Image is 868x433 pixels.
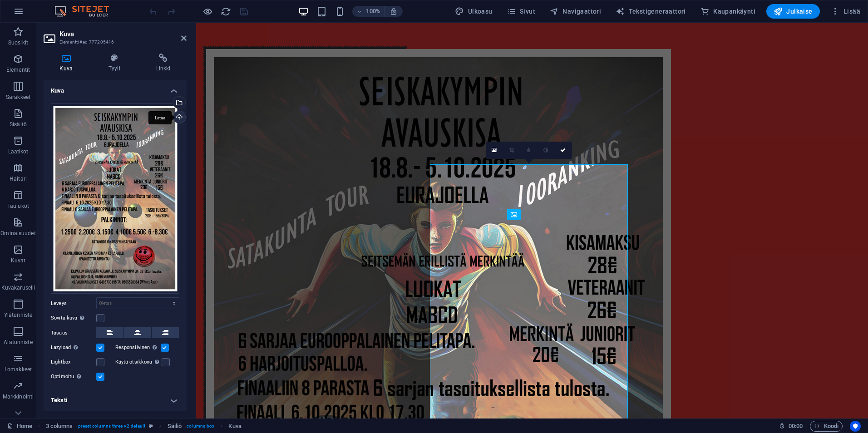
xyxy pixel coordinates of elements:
a: Lataa [173,111,186,123]
label: Sovita kuva [51,313,96,324]
span: Sivut [507,7,535,16]
h6: Istunnon aika [779,421,803,432]
span: Tekstigeneraattori [616,7,686,16]
label: Responsiivinen [115,342,161,353]
span: . preset-columns-three-v2-default [76,421,145,432]
a: Rajaus-tila [503,142,520,159]
i: Lataa sivu uudelleen [221,6,231,17]
span: Kaupankäynti [700,7,755,16]
p: Laatikot [8,148,29,155]
button: Navigaattori [546,4,605,19]
button: Tekstigeneraattori [612,4,690,19]
p: Suosikit [8,39,28,46]
span: Napsauta valitaksesi. Kaksoisnapsauta muokataksesi [46,421,73,432]
p: Haitari [10,175,27,182]
p: Elementit [6,66,30,74]
label: Lazyload [51,342,96,353]
span: 00 00 [789,421,803,432]
a: Napsauta peruuttaaksesi valinnan. Kaksoisnapsauta avataksesi Sivut [7,421,32,432]
button: Lisää [827,4,864,19]
i: Koon muuttuessa säädä zoomaustaso automaattisesti sopimaan valittuun laitteeseen. [390,7,398,15]
label: Leveys [51,301,96,306]
button: Sivut [503,4,539,19]
p: Kuvakaruselli [1,284,35,291]
h3: Elementti #ed-777205416 [59,38,168,46]
p: Kuvat [11,257,26,264]
img: Editor Logo [52,6,120,17]
a: Vahvista ( Ctrl ⏎ ) [555,142,572,159]
i: Tämä elementti on mukautettava esiasetus [149,423,153,428]
button: Koodi [810,421,843,432]
h4: Kuva [44,80,187,96]
span: Lisää [831,7,860,16]
button: reload [220,6,231,17]
span: Koodi [814,421,838,432]
div: Ulkoasu (Ctrl+Alt+Y) [451,4,496,19]
span: . columns-box [185,421,214,432]
h6: 100% [366,6,380,17]
button: Ulkoasu [451,4,496,19]
p: Taulukot [7,202,29,210]
p: Alatunniste [4,339,32,346]
label: Optimoitu [51,371,96,382]
h2: Kuva [59,30,187,38]
button: Usercentrics [850,421,861,432]
p: Sisältö [10,121,27,128]
div: kisa-dnZdLAkVCQVOXvdYdkI4hw.jpg [51,103,179,294]
p: Sarakkeet [6,93,30,101]
span: Napsauta valitaksesi. Kaksoisnapsauta muokataksesi [168,421,182,432]
button: 100% [352,6,385,17]
h4: Linkki [140,54,187,73]
p: Lomakkeet [5,366,32,373]
h4: Tyyli [93,54,140,73]
button: Napsauta tästä poistuaksesi esikatselutilasta ja jatkaaksesi muokkaamista [202,6,213,17]
label: Käytä otsikkona [115,357,162,368]
span: Ulkoasu [455,7,492,16]
h4: Teksti [44,389,187,411]
label: Tasaus [51,328,96,339]
p: Ominaisuudet [0,230,35,237]
button: Kaupankäynti [697,4,759,19]
span: Navigaattori [550,7,601,16]
button: Julkaise [766,4,820,19]
label: Lightbox [51,357,96,368]
span: Julkaise [774,7,813,16]
span: : [795,423,796,429]
a: Valitse tiedostot tiedostonhallinnasta, kuvapankista tai lataa tiedosto(ja) [486,142,503,159]
h4: Kuva [44,54,93,73]
nav: breadcrumb [46,421,242,432]
a: Harmaasävy [538,142,555,159]
a: Sumenna [520,142,538,159]
p: Ylätunniste [4,311,32,319]
p: Markkinointi [3,393,34,400]
span: Napsauta valitaksesi. Kaksoisnapsauta muokataksesi [228,421,241,432]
